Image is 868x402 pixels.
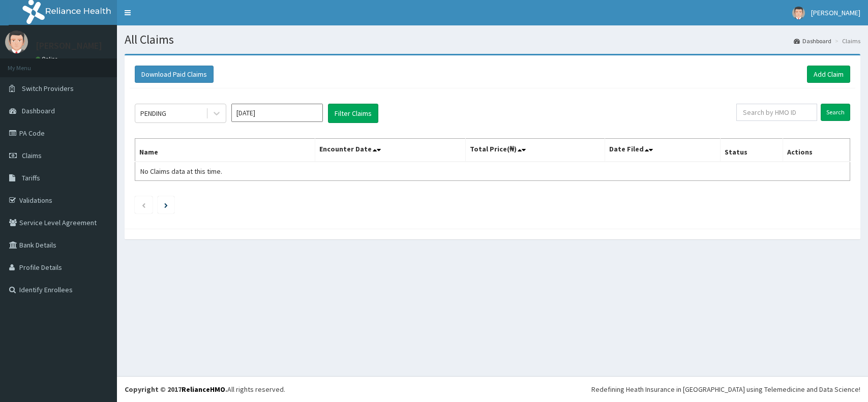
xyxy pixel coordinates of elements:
input: Search by HMO ID [736,104,817,121]
img: User Image [5,30,28,53]
button: Filter Claims [328,104,378,123]
th: Date Filed [605,139,721,162]
p: [PERSON_NAME] [36,41,102,50]
a: Online [36,55,60,63]
div: Redefining Heath Insurance in [GEOGRAPHIC_DATA] using Telemedicine and Data Science! [591,384,860,394]
div: PENDING [140,108,166,118]
h1: All Claims [125,33,860,46]
button: Download Paid Claims [135,66,214,83]
span: [PERSON_NAME] [811,8,860,17]
a: RelianceHMO [182,385,225,394]
th: Encounter Date [315,139,466,162]
span: No Claims data at this time. [140,167,222,176]
th: Name [135,139,315,162]
li: Claims [832,37,860,45]
footer: All rights reserved. [117,376,868,402]
th: Status [721,139,783,162]
a: Dashboard [794,37,831,45]
input: Search [821,104,850,121]
input: Select Month and Year [231,104,323,122]
a: Add Claim [807,66,850,83]
strong: Copyright © 2017 . [125,385,227,394]
a: Previous page [141,200,146,209]
th: Total Price(₦) [466,139,605,162]
img: User Image [792,7,805,19]
th: Actions [783,139,850,162]
span: Switch Providers [22,84,74,93]
a: Next page [164,200,168,209]
span: Dashboard [22,106,55,115]
span: Claims [22,151,42,160]
span: Tariffs [22,173,40,182]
